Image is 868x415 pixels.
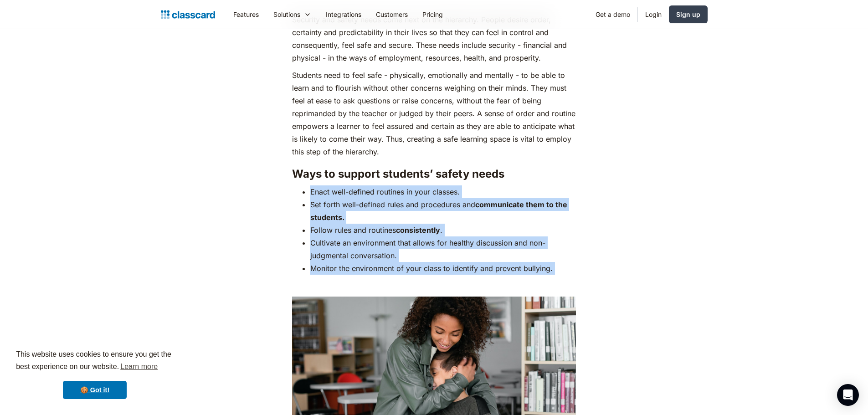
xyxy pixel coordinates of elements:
[292,13,576,64] p: Security and safety needs come next on the hierarchy. People desire order, certainty and predicta...
[638,4,669,25] a: Login
[415,4,450,25] a: Pricing
[676,10,700,19] div: Sign up
[837,384,859,406] div: Open Intercom Messenger
[310,198,576,224] li: Set forth well-defined rules and procedures and
[369,4,415,25] a: Customers
[63,381,127,399] a: dismiss cookie message
[7,340,182,408] div: cookieconsent
[273,10,300,19] div: Solutions
[310,262,576,275] li: Monitor the environment of your class to identify and prevent bullying.
[310,200,567,222] strong: communicate them to the students.
[161,8,215,21] a: home
[310,236,576,262] li: Cultivate an environment that allows for healthy discussion and non-judgmental conversation.
[292,167,576,181] h3: Ways to support students’ safety needs
[318,4,369,25] a: Integrations
[16,349,174,374] span: This website uses cookies to ensure you get the best experience on our website.
[588,4,637,25] a: Get a demo
[669,5,708,23] a: Sign up
[266,4,318,25] div: Solutions
[310,224,576,236] li: Follow rules and routines .
[119,360,159,374] a: learn more about cookies
[292,69,576,158] p: Students need to feel safe - physically, emotionally and mentally - to be able to learn and to fl...
[396,225,440,235] strong: consistently
[310,185,576,198] li: Enact well-defined routines in your classes.
[226,4,266,25] a: Features
[292,279,576,292] p: ‍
